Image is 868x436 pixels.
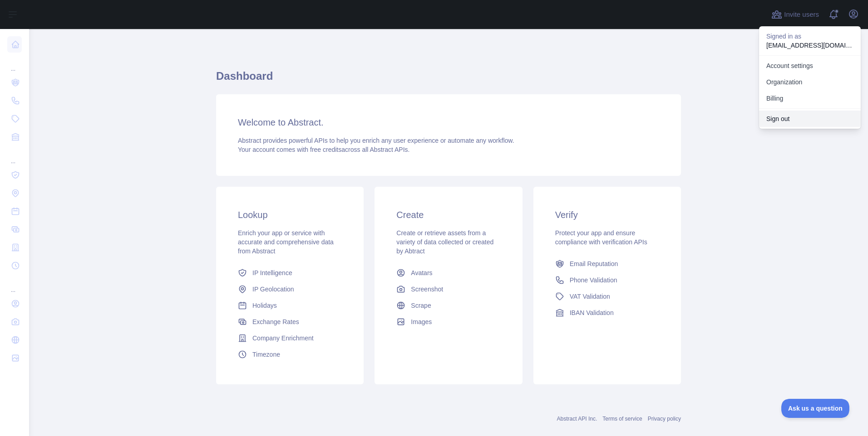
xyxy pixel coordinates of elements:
a: IP Intelligence [234,265,345,281]
iframe: Toggle Customer Support [781,399,850,418]
span: Exchange Rates [252,317,299,326]
a: Organization [759,74,861,90]
span: Enrich your app or service with accurate and comprehensive data from Abstract [238,229,334,255]
p: [EMAIL_ADDRESS][DOMAIN_NAME] [766,41,853,50]
span: Protect your app and ensure compliance with verification APIs [555,229,647,246]
span: Invite users [784,10,819,20]
span: IP Geolocation [252,285,294,294]
a: Phone Validation [552,272,663,288]
a: Scrape [393,297,504,314]
div: ... [7,276,22,294]
span: IBAN Validation [570,308,614,317]
div: ... [7,54,22,73]
span: Avatars [411,268,432,277]
div: ... [7,147,22,165]
a: Timezone [234,346,345,363]
span: Your account comes with across all Abstract APIs. [238,146,409,153]
h3: Lookup [238,208,342,221]
a: Images [393,314,504,330]
span: Scrape [411,301,431,310]
h1: Dashboard [216,69,681,91]
a: Privacy policy [648,416,681,422]
span: Screenshot [411,285,443,294]
span: Timezone [252,350,280,359]
span: Abstract provides powerful APIs to help you enrich any user experience or automate any workflow. [238,137,514,144]
button: Invite users [769,7,821,22]
a: Terms of service [602,416,642,422]
a: Company Enrichment [234,330,345,346]
span: Phone Validation [570,276,617,285]
h3: Create [396,208,500,221]
a: Avatars [393,265,504,281]
a: IBAN Validation [552,305,663,321]
h3: Welcome to Abstract. [238,116,659,129]
span: free credits [310,146,341,153]
a: Holidays [234,297,345,314]
span: Company Enrichment [252,334,314,343]
span: Images [411,317,432,326]
a: Email Reputation [552,256,663,272]
a: Abstract API Inc. [557,416,597,422]
span: Create or retrieve assets from a variety of data collected or created by Abtract [396,229,493,255]
button: Billing [759,90,861,107]
a: Screenshot [393,281,504,297]
a: IP Geolocation [234,281,345,297]
span: Email Reputation [570,259,618,268]
p: Signed in as [766,32,853,41]
a: Exchange Rates [234,314,345,330]
h3: Verify [555,208,659,221]
button: Sign out [759,111,861,127]
a: Account settings [759,58,861,74]
a: VAT Validation [552,288,663,305]
span: VAT Validation [570,292,610,301]
span: Holidays [252,301,277,310]
span: IP Intelligence [252,268,292,277]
